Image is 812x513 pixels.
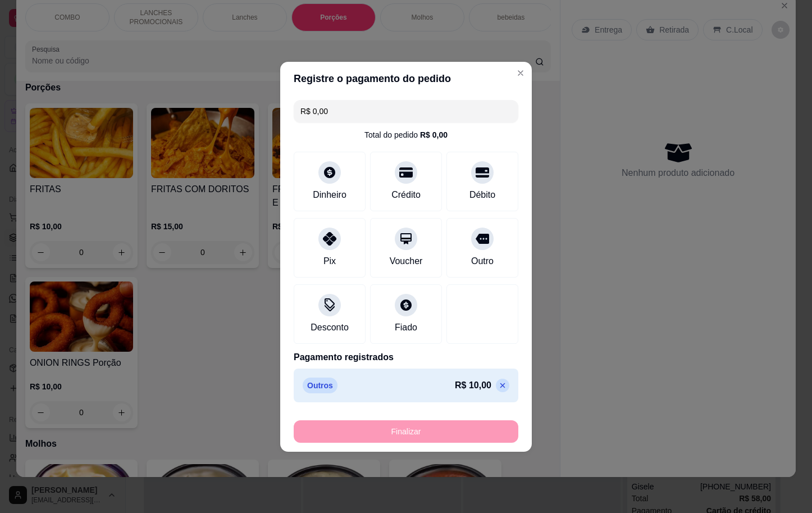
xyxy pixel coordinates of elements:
header: Registre o pagamento do pedido [280,62,532,96]
p: R$ 10,00 [455,379,491,392]
div: Fiado [395,321,417,334]
div: Dinheiro [313,188,346,202]
div: Pix [323,255,336,268]
p: Pagamento registrados [294,351,518,364]
button: Close [512,64,530,82]
input: Ex.: hambúrguer de cordeiro [300,100,512,122]
div: Outro [471,255,494,268]
div: Total do pedido [364,129,448,140]
p: Outros [303,378,337,393]
div: R$ 0,00 [420,129,448,140]
div: Voucher [390,255,423,268]
div: Crédito [391,188,421,202]
div: Desconto [311,321,349,334]
div: Débito [469,188,495,202]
